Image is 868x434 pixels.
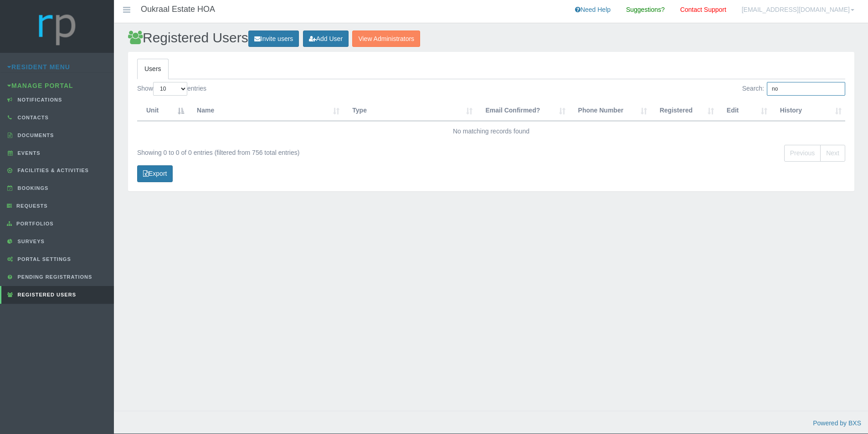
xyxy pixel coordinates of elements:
[137,82,206,96] label: Show entries
[742,82,845,96] label: Search:
[188,101,343,121] th: Name : activate to sort column ascending
[137,121,845,141] td: No matching records found
[15,274,92,280] span: Pending Registrations
[141,5,215,14] h4: Oukraal Estate HOA
[15,168,89,173] span: Facilities & Activities
[146,105,174,116] div: Unit
[15,150,41,156] span: Events
[137,165,173,182] a: Export
[128,30,854,47] h2: Registered Users
[15,133,54,138] span: Documents
[15,292,76,297] span: Registered Users
[476,101,569,121] th: Email Confirmed? : activate to sort column ascending
[718,101,771,121] th: Edit: activate to sort column ascending
[343,101,476,121] th: Type : activate to sort column ascending
[15,256,71,262] span: Portal Settings
[569,101,651,121] th: Phone Number : activate to sort column ascending
[153,82,187,96] select: Showentries
[303,31,349,47] a: Add User
[137,59,169,79] a: Users
[15,185,49,191] span: Bookings
[137,144,424,158] div: Showing 0 to 0 of 0 entries (filtered from 756 total entries)
[14,221,54,226] span: Portfolios
[15,239,45,244] span: Surveys
[248,31,299,47] a: Invite users
[7,63,70,71] a: Resident Menu
[15,97,62,102] span: Notifications
[771,101,845,121] th: History: activate to sort column ascending
[14,203,48,209] span: Requests
[7,82,73,89] a: Manage Portal
[813,419,861,427] a: Powered by BXS
[767,82,845,96] input: Search:
[137,101,188,121] th: Unit : activate to sort column descending
[651,101,718,121] th: Registered : activate to sort column ascending
[15,115,49,120] span: Contacts
[820,145,845,162] a: Next
[784,145,821,162] a: Previous
[352,31,420,47] a: View Administrators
